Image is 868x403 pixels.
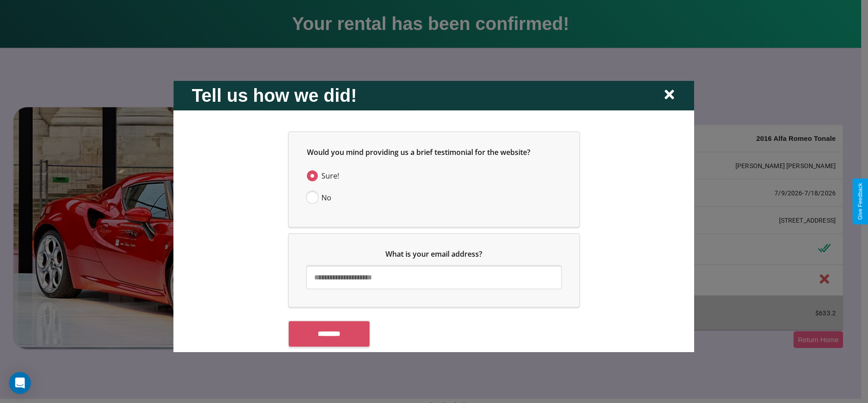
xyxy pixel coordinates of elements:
[321,170,339,181] span: Sure!
[386,249,483,259] span: What is your email address?
[192,85,357,105] h2: Tell us how we did!
[307,147,530,157] span: Would you mind providing us a brief testimonial for the website?
[321,192,331,203] span: No
[857,183,863,220] div: Give Feedback
[9,372,31,394] div: Open Intercom Messenger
